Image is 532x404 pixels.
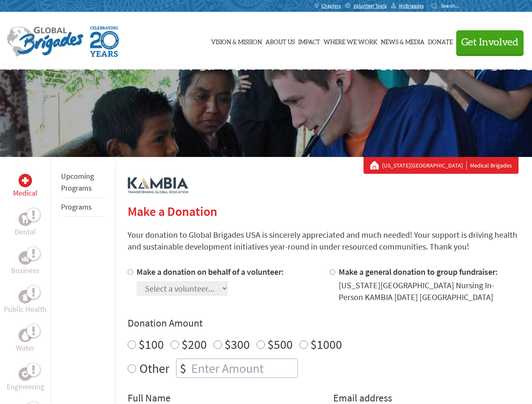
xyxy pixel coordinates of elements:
p: Your donation to Global Brigades USA is sincerely appreciated and much needed! Your support is dr... [128,229,519,252]
p: Business [11,265,40,276]
img: logo-kambia.png [128,177,188,194]
label: $1000 [310,336,342,352]
label: Make a general donation to group fundraiser: [339,266,498,277]
a: [US_STATE][GEOGRAPHIC_DATA] [382,161,467,170]
label: Make a donation on behalf of a volunteer: [136,266,284,277]
img: Water [22,330,29,340]
a: News & Media [381,20,425,62]
div: [US_STATE][GEOGRAPHIC_DATA] Nursing In-Person KAMBIA [DATE] [GEOGRAPHIC_DATA] [339,279,519,303]
a: Impact [298,20,320,62]
a: Where We Work [323,20,377,62]
label: $200 [182,336,207,352]
a: Vision & Mission [211,20,262,62]
a: Upcoming Programs [61,171,94,193]
a: BusinessBusiness [11,251,40,276]
label: $300 [225,336,250,352]
span: MyBrigades [399,3,424,9]
input: Search... [441,3,465,9]
div: Business [19,251,32,265]
a: EngineeringEngineering [7,367,44,393]
div: Public Health [19,290,32,303]
div: Medical Brigades [370,161,512,170]
a: WaterWater [16,329,35,354]
img: Business [22,255,29,261]
a: DentalDental [15,213,36,238]
label: $100 [139,336,164,352]
div: Engineering [19,367,32,381]
input: Enter Amount [190,359,297,377]
img: Global Brigades Celebrating 20 Years [90,27,119,57]
a: About Us [265,20,295,62]
img: Medical [22,177,29,184]
p: Engineering [7,381,44,393]
span: Get Involved [461,37,519,48]
li: Programs [61,198,104,217]
p: Water [16,342,35,354]
span: Volunteer Tools [353,3,387,9]
img: Public Health [22,292,29,301]
p: Public Health [4,303,47,315]
h4: Donation Amount [128,316,519,330]
label: $500 [267,336,293,352]
div: Medical [19,174,32,187]
h2: Make a Donation [128,204,519,219]
label: Other [139,359,169,378]
button: Get Involved [456,30,524,54]
img: Engineering [22,371,29,377]
div: $ [176,359,190,377]
a: Public HealthPublic Health [4,290,47,315]
div: Water [19,329,32,342]
div: Dental [19,213,32,226]
p: Dental [15,226,36,238]
img: Global Brigades Logo [7,27,83,57]
img: Dental [22,215,29,223]
p: Medical [13,187,37,199]
li: Upcoming Programs [61,167,104,198]
a: Programs [61,202,92,212]
a: Donate [428,20,453,62]
a: MedicalMedical [13,174,37,199]
span: Chapters [321,3,341,9]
